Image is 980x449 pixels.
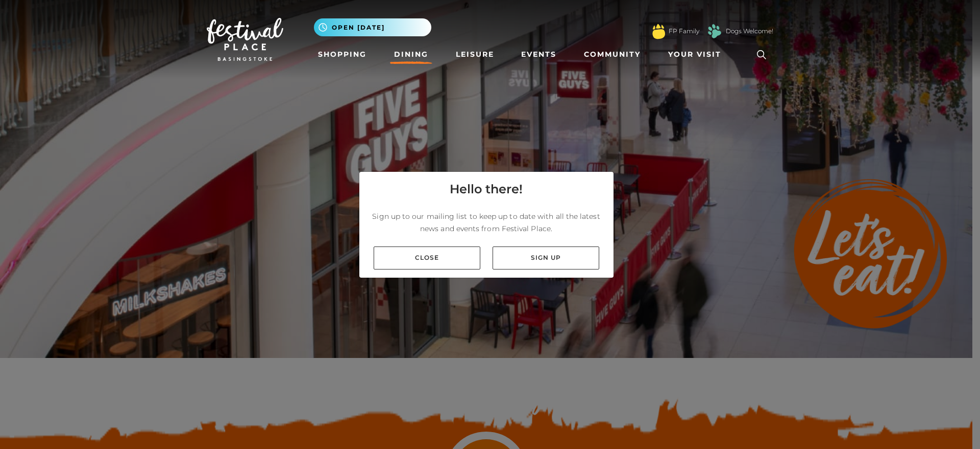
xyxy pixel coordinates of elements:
[726,27,773,36] a: Dogs Welcome!
[367,210,605,235] p: Sign up to our mailing list to keep up to date with all the latest news and events from Festival ...
[452,45,498,64] a: Leisure
[493,246,599,270] a: Sign up
[314,45,371,64] a: Shopping
[517,45,560,64] a: Events
[580,45,645,64] a: Community
[314,18,431,36] button: Open [DATE]
[664,45,730,64] a: Your Visit
[669,27,699,36] a: FP Family
[450,180,523,198] h4: Hello there!
[668,49,721,60] span: Your Visit
[332,23,385,32] span: Open [DATE]
[390,45,432,64] a: Dining
[207,18,283,61] img: Festival Place Logo
[374,246,480,270] a: Close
